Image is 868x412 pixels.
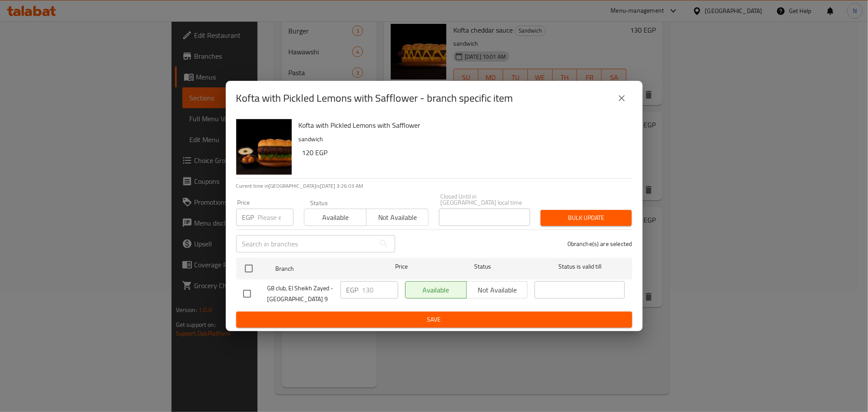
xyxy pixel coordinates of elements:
h6: 120 EGP [302,146,625,159]
h2: Kofta with Pickled Lemons with Safflower - branch specific item [236,91,513,105]
span: G8 club, El Sheikh Zayed - [GEOGRAPHIC_DATA] 9 [267,283,333,305]
input: Please enter price [362,281,398,299]
span: Save [243,314,625,325]
span: Status is valid till [535,261,625,272]
p: 0 branche(s) are selected [568,239,632,248]
button: Save [236,312,632,328]
span: Status [437,261,528,272]
img: Kofta with Pickled Lemons with Safflower [236,119,292,175]
input: Search in branches [236,235,375,253]
p: EGP [242,212,254,223]
span: Available [308,211,363,224]
button: Available [304,209,366,226]
button: close [611,88,632,109]
span: Not available [370,211,425,224]
p: sandwich [299,134,625,145]
p: Current time in [GEOGRAPHIC_DATA] is [DATE] 3:26:03 AM [236,182,632,190]
p: EGP [347,285,359,295]
h6: Kofta with Pickled Lemons with Safflower [299,119,625,131]
button: Not available [366,209,429,226]
span: Bulk update [548,213,625,223]
button: Bulk update [541,210,632,226]
input: Please enter price [258,209,294,226]
span: Price [373,261,430,272]
span: Branch [275,263,366,274]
